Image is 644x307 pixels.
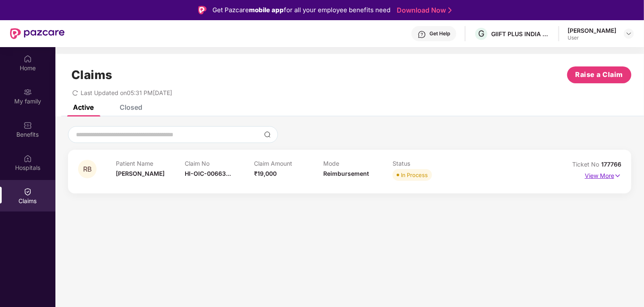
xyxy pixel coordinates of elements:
p: Claim Amount [254,160,323,167]
span: [PERSON_NAME] [116,170,165,177]
img: svg+xml;base64,PHN2ZyB4bWxucz0iaHR0cDovL3d3dy53My5vcmcvMjAwMC9zdmciIHdpZHRoPSIxNyIgaGVpZ2h0PSIxNy... [614,171,621,180]
img: svg+xml;base64,PHN2ZyB3aWR0aD0iMjAiIGhlaWdodD0iMjAiIHZpZXdCb3g9IjAgMCAyMCAyMCIgZmlsbD0ibm9uZSIgeG... [24,88,32,96]
strong: mobile app [249,6,284,14]
p: Patient Name [116,160,185,167]
p: Mode [323,160,393,167]
span: redo [72,89,78,96]
img: svg+xml;base64,PHN2ZyBpZD0iQ2xhaW0iIHhtbG5zPSJodHRwOi8vd3d3LnczLm9yZy8yMDAwL3N2ZyIgd2lkdGg9IjIwIi... [24,188,32,196]
div: User [568,34,616,41]
p: Claim No [185,160,254,167]
img: svg+xml;base64,PHN2ZyBpZD0iSG9zcGl0YWxzIiB4bWxucz0iaHR0cDovL3d3dy53My5vcmcvMjAwMC9zdmciIHdpZHRoPS... [24,154,32,163]
h1: Claims [71,68,113,82]
span: Raise a Claim [576,69,623,80]
div: [PERSON_NAME] [568,26,616,34]
span: RB [83,166,92,173]
a: Download Now [397,6,449,15]
div: Closed [120,103,142,111]
span: Last Updated on 05:31 PM[DATE] [81,89,172,96]
img: Stroke [448,6,452,15]
div: Get Help [429,30,450,37]
button: Raise a Claim [567,66,631,83]
span: 177766 [601,161,621,168]
span: G [478,29,484,39]
img: svg+xml;base64,PHN2ZyBpZD0iRHJvcGRvd24tMzJ4MzIiIHhtbG5zPSJodHRwOi8vd3d3LnczLm9yZy8yMDAwL3N2ZyIgd2... [626,30,632,37]
p: Status [393,160,462,167]
p: View More [585,169,621,180]
img: svg+xml;base64,PHN2ZyBpZD0iU2VhcmNoLTMyeDMyIiB4bWxucz0iaHR0cDovL3d3dy53My5vcmcvMjAwMC9zdmciIHdpZH... [264,131,271,138]
div: GIIFT PLUS INDIA PRIVATE LIMITED [491,30,550,38]
span: HI-OIC-00663... [185,170,231,177]
img: Logo [198,6,207,14]
span: Ticket No [572,161,601,168]
img: svg+xml;base64,PHN2ZyBpZD0iSGVscC0zMngzMiIgeG1sbnM9Imh0dHA6Ly93d3cudzMub3JnLzIwMDAvc3ZnIiB3aWR0aD... [418,30,426,39]
span: ₹19,000 [254,170,277,177]
img: svg+xml;base64,PHN2ZyBpZD0iQmVuZWZpdHMiIHhtbG5zPSJodHRwOi8vd3d3LnczLm9yZy8yMDAwL3N2ZyIgd2lkdGg9Ij... [24,121,32,130]
div: Active [73,103,94,111]
div: In Process [401,171,428,179]
div: Get Pazcare for all your employee benefits need [212,5,390,15]
img: New Pazcare Logo [10,28,65,39]
span: Reimbursement [323,170,369,177]
img: svg+xml;base64,PHN2ZyBpZD0iSG9tZSIgeG1sbnM9Imh0dHA6Ly93d3cudzMub3JnLzIwMDAvc3ZnIiB3aWR0aD0iMjAiIG... [24,55,32,63]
